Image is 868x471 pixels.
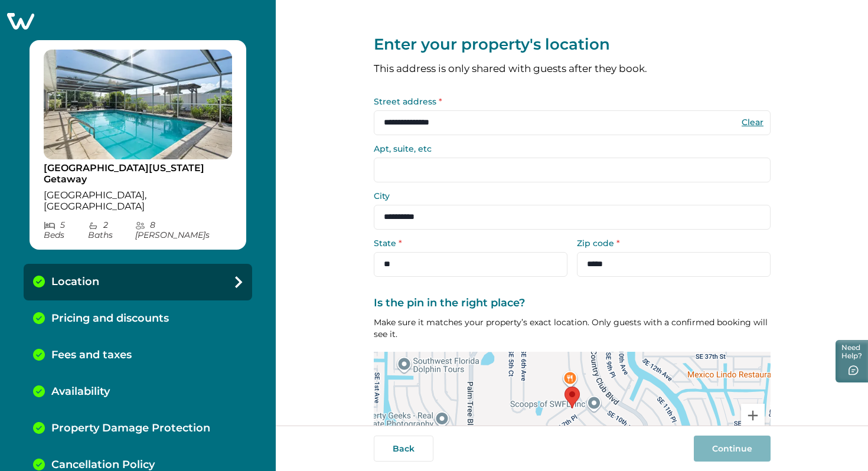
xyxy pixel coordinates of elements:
[741,117,765,127] button: Clear
[374,97,763,106] label: Street address
[374,239,560,247] label: State
[374,297,763,310] label: Is the pin in the right place?
[51,422,210,435] p: Property Damage Protection
[51,276,99,289] p: Location
[694,436,771,462] button: Continue
[51,385,110,398] p: Availability
[374,145,763,153] label: Apt, suite, etc
[51,349,132,362] p: Fees and taxes
[51,312,169,325] p: Pricing and discounts
[374,35,771,54] p: Enter your property's location
[44,220,88,240] p: 5 Bed s
[44,162,232,185] p: [GEOGRAPHIC_DATA][US_STATE] Getaway
[135,220,233,240] p: 8 [PERSON_NAME] s
[44,50,232,159] img: propertyImage_Cape Coral Florida Getaway
[577,239,763,247] label: Zip code
[374,316,771,340] p: Make sure it matches your property’s exact location. Only guests with a confirmed booking will se...
[44,189,232,212] p: [GEOGRAPHIC_DATA], [GEOGRAPHIC_DATA]
[88,220,135,240] p: 2 Bath s
[374,192,763,200] label: City
[741,404,765,427] button: Zoom in
[374,436,433,462] button: Back
[374,64,771,74] p: This address is only shared with guests after they book.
